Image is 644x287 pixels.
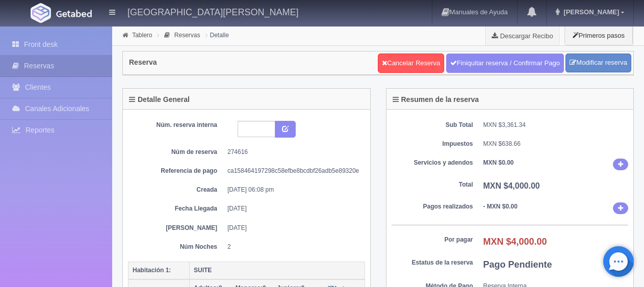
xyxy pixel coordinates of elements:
[378,54,444,73] a: Cancelar Reserva
[174,32,200,39] a: Reservas
[446,54,564,73] a: Finiquitar reserva / Confirmar Pago
[129,59,157,66] h4: Reserva
[392,258,473,267] dt: Estatus de la reserva
[31,3,51,23] img: Getabed
[227,148,357,156] dd: 274616
[133,267,171,274] b: Habitación 1:
[227,224,357,232] dd: [DATE]
[136,167,217,175] dt: Referencia de pago
[483,237,547,247] b: MXN $4,000.00
[56,10,92,17] img: Getabed
[227,186,357,194] dd: [DATE] 06:08 pm
[564,25,633,45] button: Primeros pasos
[190,262,365,279] th: SUITE
[127,5,298,18] h4: [GEOGRAPHIC_DATA][PERSON_NAME]
[565,54,631,72] a: Modificar reserva
[483,259,552,270] b: Pago Pendiente
[392,236,473,244] dt: Por pagar
[392,180,473,189] dt: Total
[392,159,473,167] dt: Servicios y adendos
[483,181,540,190] b: MXN $4,000.00
[227,243,357,251] dd: 2
[561,8,619,16] span: [PERSON_NAME]
[136,148,217,156] dt: Núm de reserva
[483,140,629,148] dd: MXN $638.66
[136,121,217,129] dt: Núm. reserva interna
[136,186,217,194] dt: Creada
[392,140,473,148] dt: Impuestos
[483,159,514,166] b: MXN $0.00
[132,32,152,39] a: Tablero
[393,96,479,103] h4: Resumen de la reserva
[136,204,217,213] dt: Fecha Llegada
[227,167,357,175] dd: ca158464197298c58efbe8bcdbf26adb5e89320e
[136,243,217,251] dt: Núm Noches
[483,203,518,210] b: - MXN $0.00
[392,121,473,129] dt: Sub Total
[486,25,559,46] a: Descargar Recibo
[136,224,217,232] dt: [PERSON_NAME]
[227,204,357,213] dd: [DATE]
[129,96,190,103] h4: Detalle General
[392,202,473,211] dt: Pagos realizados
[483,121,629,129] dd: MXN $3,361.34
[203,30,231,40] li: Detalle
